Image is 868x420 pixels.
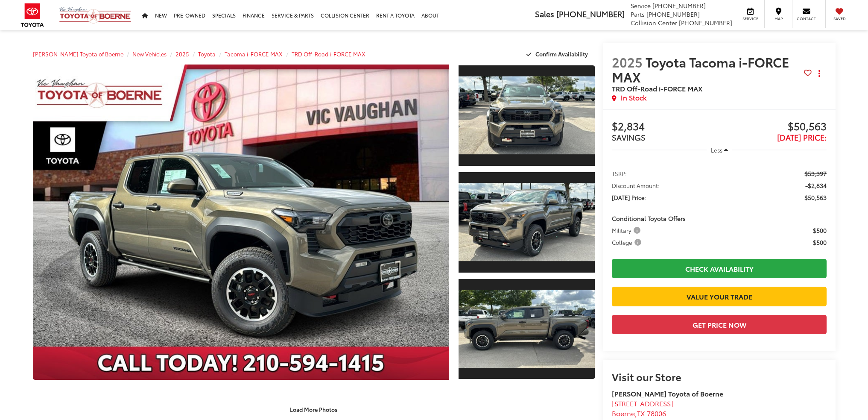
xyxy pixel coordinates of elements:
[612,238,644,247] button: College
[652,1,706,10] span: [PHONE_NUMBER]
[459,278,594,380] a: Expand Photo 3
[612,53,789,86] span: Toyota Tacoma i-FORCE MAX
[522,47,595,62] button: Confirm Availability
[637,408,645,418] span: TX
[59,6,132,24] img: Vic Vaughan Toyota of Boerne
[535,50,588,58] span: Confirm Availability
[813,238,827,247] span: $500
[612,226,643,235] button: Military
[631,18,677,27] span: Collision Center
[457,76,596,155] img: 2025 Toyota Tacoma i-FORCE MAX TRD Off-Road i-FORCE MAX
[612,371,827,382] h2: Visit our Store
[769,16,788,21] span: Map
[612,169,627,178] span: TSRP:
[741,16,760,21] span: Service
[556,8,625,19] span: [PHONE_NUMBER]
[612,193,646,202] span: [DATE] Price:
[612,214,686,223] span: Conditional Toyota Offers
[612,181,660,190] span: Discount Amount:
[647,408,666,418] span: 78006
[719,120,827,133] span: $50,563
[804,193,827,202] span: $50,563
[284,402,343,417] button: Load More Photos
[457,290,596,368] img: 2025 Toyota Tacoma i-FORCE MAX TRD Off-Road i-FORCE MAX
[457,183,596,261] img: 2025 Toyota Tacoma i-FORCE MAX TRD Off-Road i-FORCE MAX
[612,315,827,334] button: Get Price Now
[33,50,123,58] a: [PERSON_NAME] Toyota of Boerne
[535,8,554,19] span: Sales
[711,146,722,154] span: Less
[679,18,732,27] span: [PHONE_NUMBER]
[612,388,723,398] strong: [PERSON_NAME] Toyota of Boerne
[813,226,827,235] span: $500
[621,93,646,103] span: In Stock
[797,16,816,21] span: Contact
[777,132,827,143] span: [DATE] Price:
[612,398,673,418] a: [STREET_ADDRESS] Boerne,TX 78006
[459,171,594,273] a: Expand Photo 2
[292,50,365,58] a: TRD Off-Road i-FORCE MAX
[612,53,643,71] span: 2025
[812,66,827,81] button: Actions
[612,132,646,143] span: SAVINGS
[804,169,827,178] span: $53,397
[612,287,827,306] a: Value Your Trade
[612,83,703,93] span: TRD Off-Road i-FORCE MAX
[612,398,673,408] span: [STREET_ADDRESS]
[132,50,167,58] a: New Vehicles
[631,10,645,18] span: Parts
[707,142,732,158] button: Less
[175,50,189,58] a: 2025
[612,226,642,235] span: Military
[805,181,827,190] span: -$2,834
[631,1,651,10] span: Service
[198,50,216,58] a: Toyota
[646,10,700,18] span: [PHONE_NUMBER]
[612,408,666,418] span: ,
[830,16,849,21] span: Saved
[612,120,719,133] span: $2,834
[612,259,827,278] a: Check Availability
[225,50,283,58] a: Tacoma i-FORCE MAX
[612,238,643,247] span: College
[612,408,635,418] span: Boerne
[29,63,453,382] img: 2025 Toyota Tacoma i-FORCE MAX TRD Off-Road i-FORCE MAX
[459,65,594,167] a: Expand Photo 1
[33,65,450,380] a: Expand Photo 0
[818,70,820,77] span: dropdown dots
